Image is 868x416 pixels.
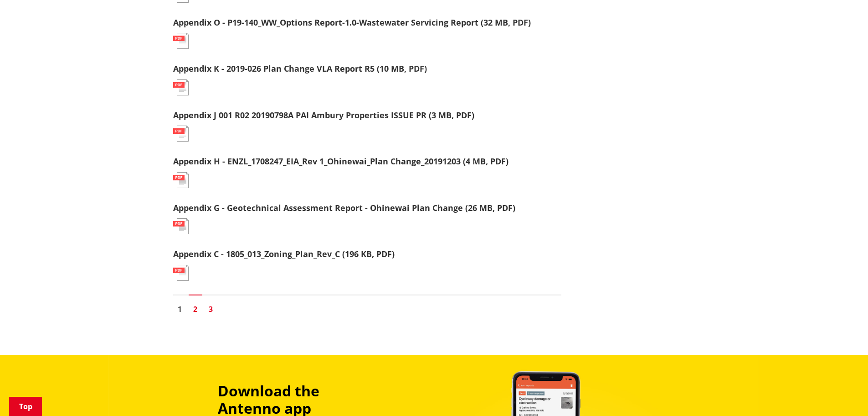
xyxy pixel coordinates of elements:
img: document-pdf.svg [173,218,189,234]
a: Go to page 1 [173,302,187,316]
a: Appendix J 001 R02 20190798A PAI Ambury Properties ISSUE PR (3 MB, PDF) [173,110,474,121]
a: Appendix G - Geotechnical Assessment Report - Ohinewai Plan Change (26 MB, PDF) [173,202,515,213]
a: Page 2 [189,302,202,316]
iframe: Messenger Launcher [826,378,859,411]
a: Appendix O - P19-140_WW_Options Report-1.0-Wastewater Servicing Report (32 MB, PDF) [173,17,531,28]
img: document-pdf.svg [173,79,189,95]
a: Appendix H - ENZL_1708247_EIA_Rev 1_Ohinewai_Plan Change_20191203 (4 MB, PDF) [173,156,508,167]
img: document-pdf.svg [173,265,189,281]
a: Top [9,397,42,416]
a: Go to page 3 [204,302,218,316]
a: Appendix K - 2019-026 Plan Change VLA Report R5 (10 MB, PDF) [173,63,427,74]
nav: Pagination [173,295,561,318]
img: document-pdf.svg [173,172,189,188]
img: document-pdf.svg [173,126,189,142]
img: document-pdf.svg [173,33,189,49]
a: Appendix C - 1805_013_Zoning_Plan_Rev_C (196 KB, PDF) [173,248,395,259]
